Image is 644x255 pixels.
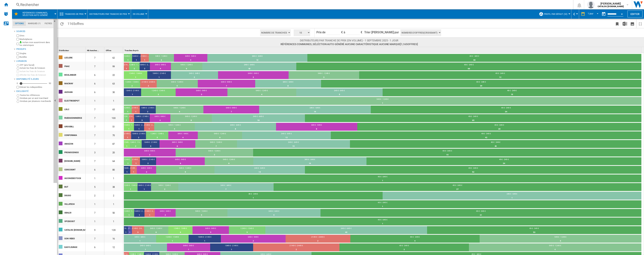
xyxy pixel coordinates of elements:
div: 649 € - 949 € [156,158,205,162]
div: 349 € - 649 € [207,55,308,58]
div: 949 € - 1 249 € [205,158,253,162]
div: 1 [147,75,171,79]
div: 349 € - 649 € [171,72,218,75]
div: 1 [124,75,147,79]
div: 949 € - 1 249 € [198,132,242,136]
span: Références communes, séléction auto généré Aucune caractéristique Aucune marque [281,42,418,46]
label: Inclure mon assortiment dans les statistiques [20,41,52,47]
div: 649 € - 949 € [124,150,176,153]
div: 7 [86,113,104,122]
div: Produits [16,48,52,51]
input: Afficher les frais de livraison [17,74,19,76]
div: 1 [124,67,129,71]
div: 1 [132,58,140,62]
button: Masquer [53,19,57,183]
div: 70 [104,131,123,139]
div: 7 [86,53,104,62]
button: 10 [294,29,310,36]
span: offres [407,43,417,46]
div: Exclusivité [16,90,52,93]
span: Nb tranches [87,49,97,51]
div: 1 849 € - 2 149 € [140,107,156,110]
div: Sources [16,30,52,33]
label: Inclure les frais de livraison [20,70,52,73]
span: Offres [106,49,111,51]
div: 3 [176,93,227,96]
div: 66 [296,67,641,71]
div: 649 € - 949 € [176,89,227,93]
span: Prix de [316,31,326,34]
div: 42 [331,136,641,139]
div: Disponibilité 5 Jours [16,78,52,81]
div: 2 149 € - 2 449 € [132,158,140,162]
div: 349 € - 649 € [259,107,371,110]
div: 1 [124,119,129,122]
div: Offres Sort None [105,47,123,53]
div: Distributeurs par tranche de prix [89,9,129,19]
div: LDLC [64,105,85,113]
div: 1 849 € - 2 149 € [142,141,159,144]
img: mysite-bg-18x18.png [20,41,22,43]
div: 34 [371,110,641,114]
div: Sort None [58,47,85,53]
span: à [344,31,345,34]
b: CATALOG [DOMAIN_NAME] [598,5,624,8]
div: 1 [124,58,132,62]
div: 64 [104,157,123,165]
div: AUCHAN [64,88,85,96]
div: 5 [296,93,383,96]
div: 8 [276,127,357,131]
div: 39 [321,84,641,88]
span: 10 [295,29,306,36]
div: Distributeur Sort None [58,47,85,53]
div: € [573,9,577,19]
span: Profil par défaut (32) [544,13,567,15]
md-slider: Disponibilité [20,82,47,85]
div: ELECTRODEPOT [64,97,85,104]
div: 7 [195,144,237,148]
div: FNAC [64,62,85,70]
button: md-calendar [600,10,607,18]
div: 349 € - 649 € [296,89,383,93]
div: 1 849 € - 2 149 € [124,89,141,93]
div: 949 € - 1 249 € [227,89,296,93]
input: OFF (prix facial) [17,64,19,67]
div: 49 € - 349 € [371,107,641,110]
div: 6 [86,79,104,88]
span: offres [75,22,84,26]
img: excel-24x24.png [623,22,627,26]
div: 18 [202,67,296,71]
button: Tranches de prix [65,9,85,19]
div: 0 [16,82,19,85]
div: 6 [159,144,195,148]
div: 1 [144,127,154,131]
div: 1 849 € - 2 149 € [132,55,140,58]
input: Toutes les références [17,94,19,97]
div: 649 € - 949 € [198,81,255,84]
div: 7 [86,105,104,113]
div: 18 [212,119,305,122]
label: OFF (prix facial) [20,64,52,66]
div: 7 [86,157,104,165]
div: 49 € - 349 € [296,63,641,67]
div: 1 249 € - 1 549 € [124,55,132,58]
div: 8 [255,84,321,88]
div: 4 [174,58,207,62]
div: 349 € - 649 € [212,115,305,119]
div: 1 [141,58,149,62]
div: GROSBILL [64,122,85,130]
div: Sort None [124,47,642,53]
div: 7 [86,62,104,70]
div: 49 € - 349 € [253,150,641,153]
span: Distributeurs par tranche de prix (En volume) - 1 septembre 2025 - 1 jour [281,39,418,42]
div: 949 € - 1 249 € [154,124,195,127]
div: 19 [237,144,350,148]
div: 30 [104,88,123,96]
div: 2 [124,153,176,157]
div: 949 € - 1 249 € [157,81,198,84]
div: 22 [104,70,123,79]
button: Recharger [58,19,66,28]
label: Singles [20,52,52,55]
div: 1 [124,101,641,105]
div: 1 249 € - 1 549 € [124,81,140,84]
